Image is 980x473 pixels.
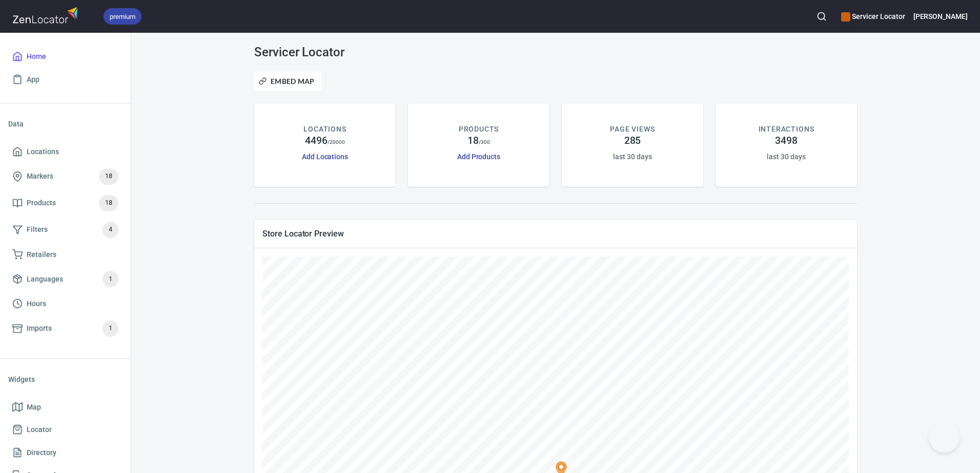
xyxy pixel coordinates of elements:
h6: [PERSON_NAME] [913,11,968,22]
span: Embed Map [261,75,315,88]
a: Retailers [8,243,122,266]
span: 1 [103,273,118,285]
span: Directory [27,446,56,459]
span: Retailers [27,248,56,261]
p: PRODUCTS [459,124,499,135]
span: Languages [27,273,63,286]
p: INTERACTIONS [759,124,814,135]
div: premium [104,8,141,25]
span: Markers [27,170,53,183]
a: Hours [8,292,122,315]
a: Languages1 [8,266,122,292]
span: Locator [27,423,52,436]
h6: Servicer Locator [841,11,905,22]
span: Home [27,50,46,63]
p: / 300 [479,138,490,146]
a: Filters4 [8,217,122,243]
span: 18 [99,197,118,209]
img: zenlocator [12,4,81,26]
span: Map [27,401,41,414]
a: Directory [8,441,122,464]
a: Locator [8,418,122,441]
p: / 20000 [328,138,345,146]
span: 18 [99,170,118,182]
span: Locations [27,145,59,158]
a: App [8,68,122,91]
a: Map [8,396,122,419]
span: Store Locator Preview [262,228,849,239]
span: 4 [103,224,118,235]
h6: last 30 days [767,151,805,162]
p: LOCATIONS [303,124,346,135]
button: [PERSON_NAME] [913,5,968,28]
h3: Servicer Locator [254,45,447,59]
button: color-CE600E [841,12,850,21]
a: Markers18 [8,163,122,190]
a: Add Products [457,153,500,161]
a: Locations [8,140,122,163]
span: premium [104,11,141,22]
a: Add Locations [302,153,348,161]
li: Data [8,112,122,136]
button: Embed Map [254,72,321,91]
h4: 285 [624,135,641,147]
p: PAGE VIEWS [610,124,655,135]
span: Filters [27,223,48,236]
span: App [27,73,39,86]
span: Products [27,197,56,209]
h4: 4496 [305,135,328,147]
span: 1 [103,322,118,334]
h4: 3498 [775,135,798,147]
a: Products18 [8,190,122,217]
span: Hours [27,297,46,310]
a: Imports1 [8,315,122,342]
iframe: Help Scout Beacon - Open [929,422,959,453]
h6: last 30 days [613,151,651,162]
span: Imports [27,322,52,335]
h4: 18 [467,135,479,147]
div: Manage your apps [841,5,905,28]
li: Widgets [8,367,122,392]
a: Home [8,45,122,68]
